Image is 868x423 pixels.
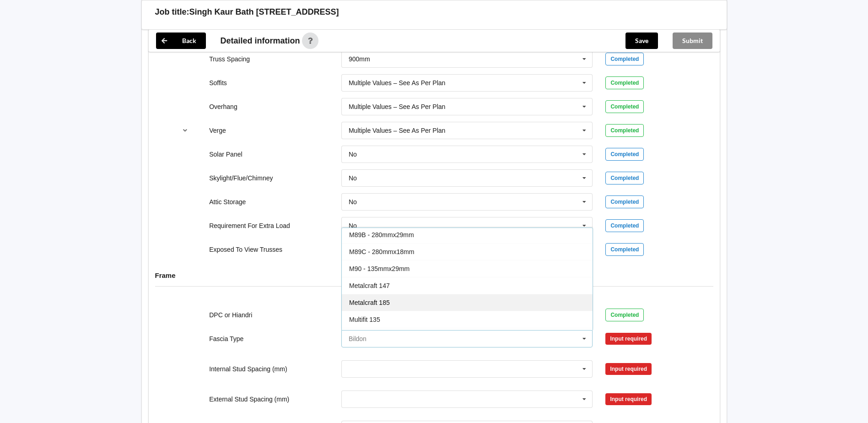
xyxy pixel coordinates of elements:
[605,148,644,161] div: Completed
[221,37,300,45] span: Detailed information
[189,7,339,17] h3: Singh Kaur Bath [STREET_ADDRESS]
[605,100,644,113] div: Completed
[155,7,189,17] h3: Job title:
[155,271,713,280] h4: Frame
[156,33,206,49] button: Back
[176,122,194,139] button: reference-toggle
[349,56,370,62] div: 900mm
[605,53,644,65] div: Completed
[209,79,227,87] label: Soffits
[605,172,644,184] div: Completed
[349,222,357,229] div: No
[349,80,445,86] div: Multiple Values – See As Per Plan
[605,333,652,345] div: Input required
[209,151,242,158] label: Solar Panel
[209,55,250,63] label: Truss Spacing
[349,265,410,272] span: M90 - 135mmx29mm
[209,396,289,403] label: External Stud Spacing (mm)
[349,127,445,134] div: Multiple Values – See As Per Plan
[349,199,357,205] div: No
[209,246,282,253] label: Exposed To View Trusses
[605,76,644,89] div: Completed
[605,363,652,375] div: Input required
[605,124,644,137] div: Completed
[625,33,658,49] button: Save
[349,103,445,110] div: Multiple Values – See As Per Plan
[349,316,380,323] span: Multifit 135
[605,219,644,232] div: Completed
[349,282,390,289] span: Metalcraft 147
[209,174,273,182] label: Skylight/Flue/Chimney
[349,299,390,306] span: Metalcraft 185
[605,195,644,208] div: Completed
[209,222,290,229] label: Requirement For Extra Load
[349,175,357,181] div: No
[605,393,652,405] div: Input required
[605,309,644,321] div: Completed
[209,103,237,110] label: Overhang
[209,311,252,319] label: DPC or Hiandri
[349,151,357,157] div: No
[349,248,414,255] span: M89C - 280mmx18mm
[209,365,287,373] label: Internal Stud Spacing (mm)
[209,127,226,134] label: Verge
[349,231,414,239] span: M89B - 280mmx29mm
[605,243,644,256] div: Completed
[209,335,243,342] label: Fascia Type
[209,198,246,206] label: Attic Storage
